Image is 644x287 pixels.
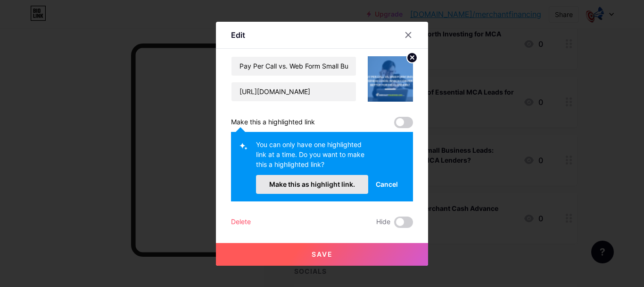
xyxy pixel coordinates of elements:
[231,29,245,41] div: Edit
[312,250,333,258] span: Save
[376,179,398,189] span: Cancel
[231,57,356,76] input: Title
[376,217,390,228] span: Hide
[269,180,355,188] span: Make this as highlight link.
[368,175,405,194] button: Cancel
[231,82,356,101] input: URL
[216,243,428,266] button: Save
[256,139,368,175] div: You can only have one highlighted link at a time. Do you want to make this a highlighted link?
[368,56,413,102] img: link_thumbnail
[256,175,368,194] button: Make this as highlight link.
[231,217,251,228] div: Delete
[231,117,315,128] div: Make this a highlighted link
